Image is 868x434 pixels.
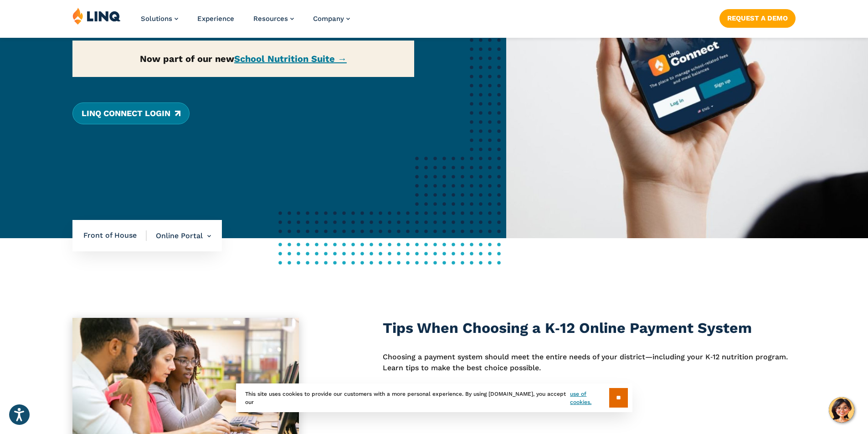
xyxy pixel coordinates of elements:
strong: Now part of our new [140,53,347,64]
a: School Nutrition Suite → [234,53,347,64]
nav: Primary Navigation [141,7,350,37]
a: Solutions [141,15,178,23]
img: LINQ | K‑12 Software [72,7,121,25]
a: Company [313,15,350,23]
span: Front of House [83,230,147,240]
span: Company [313,15,344,23]
a: Resources [253,15,294,23]
button: Hello, have a question? Let’s chat. [829,397,854,423]
p: Choosing a payment system should meet the entire needs of your district—including your K‑12 nutri... [383,352,796,374]
div: This site uses cookies to provide our customers with a more personal experience. By using [DOMAIN... [236,383,632,412]
a: LINQ Connect Login [72,102,190,124]
span: Solutions [141,15,172,23]
nav: Button Navigation [719,7,796,27]
h3: Tips When Choosing a K‑12 Online Payment System [383,318,796,338]
span: Resources [253,15,288,23]
li: Online Portal [147,220,211,252]
a: use of cookies. [570,390,609,406]
a: Experience [197,15,234,23]
a: Request a Demo [719,9,796,27]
